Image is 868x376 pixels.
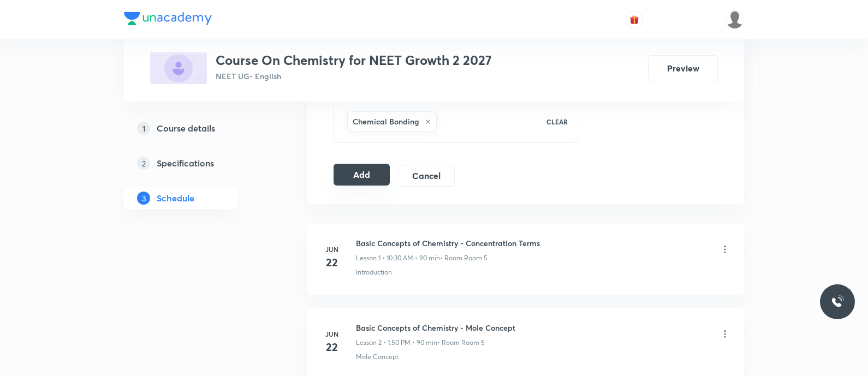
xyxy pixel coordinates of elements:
h5: Schedule [157,192,194,205]
img: BD30052E-43DD-4FD1-A8E0-63A23B0673D4_plus.png [150,52,207,84]
a: 1Course details [124,117,272,139]
button: avatar [626,11,643,28]
button: Preview [648,55,718,81]
img: P Antony [726,10,744,29]
p: CLEAR [546,117,568,127]
h6: Basic Concepts of Chemistry - Mole Concept [356,322,515,333]
h3: Course On Chemistry for NEET Growth 2 2027 [216,52,492,68]
p: 3 [137,192,150,205]
p: Mole Concept [356,352,399,362]
p: Lesson 1 • 10:30 AM • 90 min [356,253,440,263]
p: • Room Room 5 [437,338,485,348]
img: ttu [831,295,844,308]
p: Introduction [356,267,392,277]
a: 2Specifications [124,152,272,174]
h6: Jun [321,329,343,339]
a: Company Logo [124,12,212,28]
h6: Jun [321,244,343,254]
button: Cancel [399,165,455,187]
p: 1 [137,122,150,135]
button: Add [334,164,390,186]
h6: Basic Concepts of Chemistry - Concentration Terms [356,237,540,249]
h5: Course details [157,122,215,135]
h5: Specifications [157,157,214,170]
img: Company Logo [124,12,212,25]
p: NEET UG • English [216,70,492,82]
h6: Chemical Bonding [353,116,419,127]
h4: 22 [321,254,343,271]
h4: 22 [321,339,343,355]
p: 2 [137,157,150,170]
p: • Room Room 5 [440,253,487,263]
img: avatar [629,15,639,25]
p: Lesson 2 • 1:50 PM • 90 min [356,338,437,348]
